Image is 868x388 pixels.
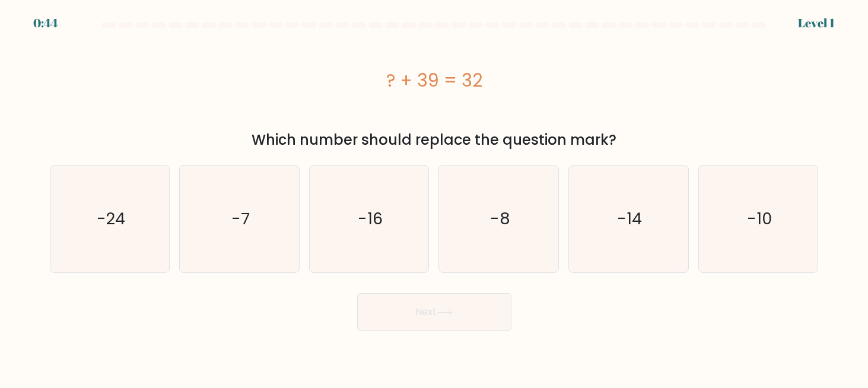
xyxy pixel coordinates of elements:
[357,293,511,331] button: Next
[231,208,250,230] text: -7
[50,67,819,94] div: ? + 39 = 32
[747,208,772,230] text: -10
[57,129,812,151] div: Which number should replace the question mark?
[97,208,125,230] text: -24
[33,14,58,32] div: 0:44
[358,208,383,230] text: -16
[798,14,835,32] div: Level 1
[617,208,642,230] text: -14
[490,208,510,230] text: -8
